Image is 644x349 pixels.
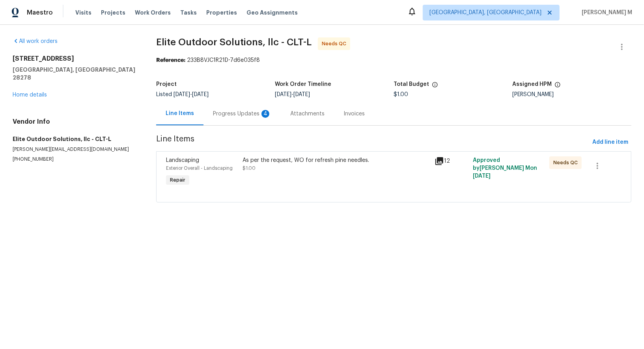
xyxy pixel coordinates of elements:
[13,156,137,163] p: [PHONE_NUMBER]
[156,58,185,63] b: Reference:
[261,110,269,118] div: 4
[135,9,171,17] span: Work Orders
[589,135,631,150] button: Add line item
[101,9,125,17] span: Projects
[429,9,541,17] span: [GEOGRAPHIC_DATA], [GEOGRAPHIC_DATA]
[180,10,197,15] span: Tasks
[513,92,631,97] div: [PERSON_NAME]
[275,82,331,87] h5: Work Order Timeline
[174,92,209,97] span: -
[246,9,298,17] span: Geo Assignments
[275,92,291,97] span: [DATE]
[156,82,177,87] h5: Project
[394,92,409,97] span: $1.00
[553,159,581,167] span: Needs QC
[206,9,237,17] span: Properties
[592,137,628,147] span: Add line item
[13,118,137,126] h4: Vendor Info
[166,110,194,117] div: Line Items
[243,156,430,164] div: As per the request, WO for refresh pine needles.
[435,156,468,166] div: 12
[322,40,349,48] span: Needs QC
[13,146,137,153] p: [PERSON_NAME][EMAIL_ADDRESS][DOMAIN_NAME]
[156,37,312,47] span: Elite Outdoor Solutions, llc - CLT-L
[75,9,91,17] span: Visits
[213,110,271,118] div: Progress Updates
[13,135,137,143] h5: Elite Outdoor Solutions, llc - CLT-L
[27,9,53,17] span: Maestro
[473,173,491,179] span: [DATE]
[13,55,137,63] h2: [STREET_ADDRESS]
[554,82,561,92] span: The hpm assigned to this work order.
[156,135,589,150] span: Line Items
[167,176,189,184] span: Repair
[275,92,310,97] span: -
[473,158,537,179] span: Approved by [PERSON_NAME] M on
[243,166,256,171] span: $1.00
[166,166,233,171] span: Exterior Overall - Landscaping
[343,110,365,118] div: Invoices
[13,66,137,82] h5: [GEOGRAPHIC_DATA], [GEOGRAPHIC_DATA] 28278
[13,39,58,44] a: All work orders
[156,92,209,97] span: Listed
[579,9,632,17] span: [PERSON_NAME] M
[13,92,47,98] a: Home details
[293,92,310,97] span: [DATE]
[290,110,325,118] div: Attachments
[394,82,429,87] h5: Total Budget
[174,92,190,97] span: [DATE]
[513,82,552,87] h5: Assigned HPM
[166,158,199,163] span: Landscaping
[156,56,631,64] div: 233B8VJC1R21D-7d6e035f8
[192,92,209,97] span: [DATE]
[432,82,438,92] span: The total cost of line items that have been proposed by Opendoor. This sum includes line items th...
